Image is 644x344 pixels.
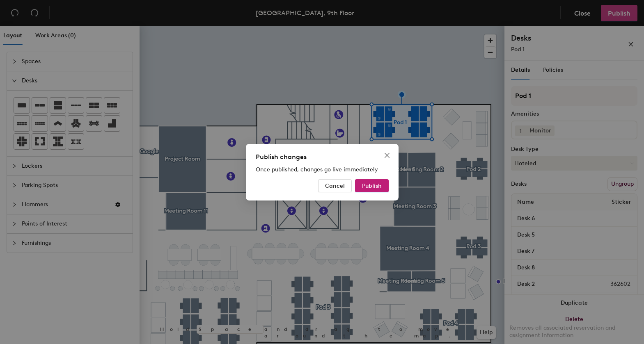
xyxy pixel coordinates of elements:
[318,179,352,192] button: Cancel
[256,152,389,162] div: Publish changes
[355,179,389,192] button: Publish
[384,152,390,159] span: close
[380,149,394,162] button: Close
[380,152,394,159] span: Close
[362,182,382,189] span: Publish
[256,166,378,173] span: Once published, changes go live immediately
[325,182,345,189] span: Cancel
